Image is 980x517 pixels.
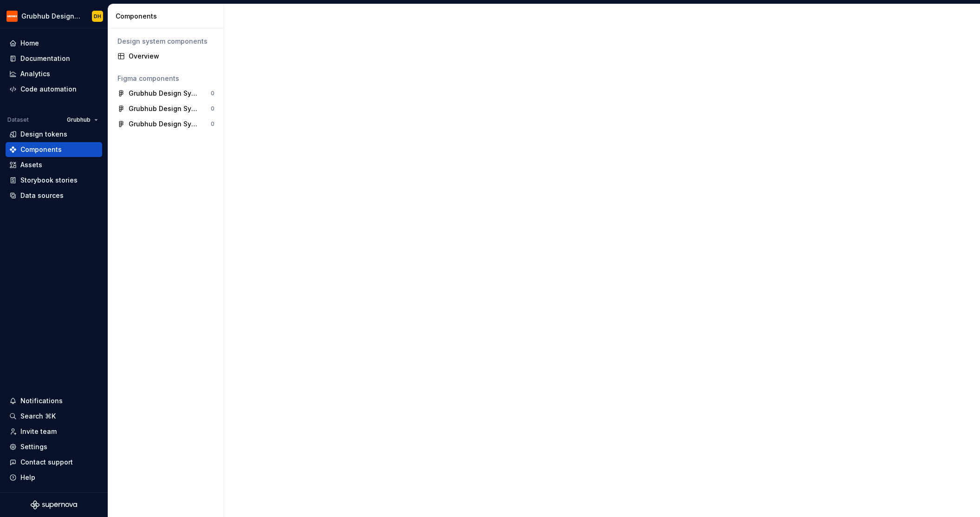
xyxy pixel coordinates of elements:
div: Help [20,473,35,482]
div: Components [20,145,62,154]
svg: Supernova Logo [31,500,77,510]
a: Invite team [6,424,102,439]
a: Data sources [6,188,102,203]
a: Grubhub Design System Web Components0 [114,117,218,131]
a: Home [6,36,102,51]
div: Home [20,39,39,48]
div: Code automation [20,85,77,94]
div: Figma components [117,74,214,83]
button: Notifications [6,393,102,408]
a: Assets [6,157,102,172]
div: Grubhub Design System Foundations [129,104,198,113]
div: Grubhub Design System [21,12,81,21]
button: Grubhub Design SystemDH [2,6,106,26]
div: Components [116,12,220,21]
div: Overview [129,52,214,61]
div: Storybook stories [20,176,78,185]
div: 0 [211,105,214,112]
a: Grubhub Design System Foundations0 [114,101,218,116]
span: Grubhub [67,116,91,124]
div: Contact support [20,458,73,467]
a: Design tokens [6,127,102,142]
div: Assets [20,160,42,170]
div: Notifications [20,396,63,406]
div: Design system components [117,37,214,46]
div: Documentation [20,54,70,63]
img: 4e8d6f31-f5cf-47b4-89aa-e4dec1dc0822.png [6,11,18,22]
a: Components [6,142,102,157]
div: DH [94,13,101,20]
button: Grubhub [63,113,102,126]
a: Grubhub Design System Components0 [114,86,218,101]
div: Analytics [20,69,50,79]
button: Contact support [6,455,102,470]
div: 0 [211,120,214,128]
div: Design tokens [20,130,67,139]
a: Code automation [6,82,102,97]
button: Help [6,470,102,485]
a: Documentation [6,51,102,66]
div: Invite team [20,427,57,436]
a: Storybook stories [6,173,102,188]
div: Grubhub Design System Web Components [129,119,198,129]
button: Search ⌘K [6,409,102,424]
a: Analytics [6,66,102,81]
div: Dataset [7,116,29,124]
div: Data sources [20,191,64,200]
div: Search ⌘K [20,412,56,421]
div: 0 [211,90,214,97]
a: Settings [6,439,102,454]
a: Overview [114,49,218,64]
div: Grubhub Design System Components [129,89,198,98]
div: Settings [20,442,47,452]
